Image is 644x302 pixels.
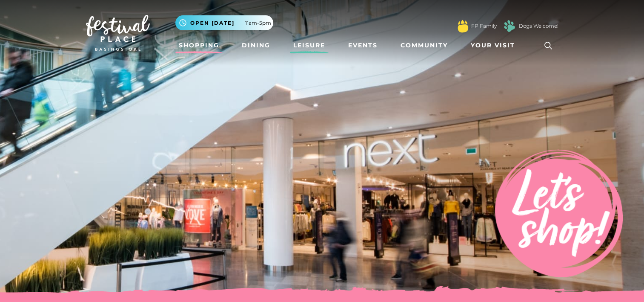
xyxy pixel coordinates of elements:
a: Dining [238,38,274,53]
a: Events [345,38,381,53]
span: 11am-5pm [245,19,271,27]
span: Your Visit [471,41,515,50]
a: FP Family [471,22,497,30]
a: Shopping [175,38,223,53]
span: Open [DATE] [190,19,235,27]
a: Community [397,38,451,53]
img: Festival Place Logo [86,15,150,51]
a: Your Visit [467,38,523,53]
a: Dogs Welcome! [519,22,558,30]
button: Open [DATE] 11am-5pm [175,15,273,30]
a: Leisure [290,38,329,53]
